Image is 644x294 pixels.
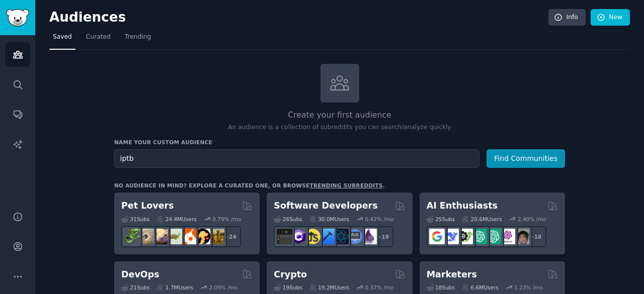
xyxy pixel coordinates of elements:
img: cockatiel [181,229,196,244]
img: GummySearch logo [6,9,29,27]
img: herpetology [124,229,140,244]
div: 30.0M Users [309,216,349,223]
img: DeepSeek [443,229,459,244]
h2: Audiences [49,10,548,26]
div: 20.6M Users [462,216,502,223]
img: learnjavascript [305,229,320,244]
div: 21 Sub s [121,284,149,291]
div: 31 Sub s [121,216,149,223]
div: 0.37 % /mo [365,284,394,291]
div: + 24 [220,226,241,247]
div: 1.23 % /mo [514,284,543,291]
img: csharp [291,229,306,244]
a: Saved [49,29,75,50]
div: 24.4M Users [156,216,196,223]
img: chatgpt_prompts_ [486,229,501,244]
div: 25 Sub s [427,216,455,223]
h2: DevOps [121,268,159,281]
img: AskComputerScience [347,229,363,244]
div: 0.42 % /mo [365,216,394,223]
span: Trending [125,33,151,42]
div: 0.79 % /mo [212,216,241,223]
button: Find Communities [487,149,565,168]
span: Curated [86,33,111,42]
img: ArtificalIntelligence [514,229,529,244]
h2: AI Enthusiasts [427,200,498,212]
h2: Marketers [427,268,477,281]
a: New [591,9,630,26]
img: leopardgeckos [152,229,168,244]
div: + 18 [525,226,546,247]
div: 2.09 % /mo [209,284,238,291]
h2: Crypto [274,268,307,281]
div: 1.7M Users [156,284,193,291]
h2: Create your first audience [114,109,565,122]
img: software [277,229,292,244]
div: 6.6M Users [462,284,499,291]
div: 19 Sub s [274,284,302,291]
img: elixir [361,229,377,244]
div: 26 Sub s [274,216,302,223]
img: reactnative [333,229,349,244]
img: iOSProgramming [319,229,335,244]
img: OpenAIDev [500,229,515,244]
img: GoogleGeminiAI [429,229,445,244]
a: trending subreddits [309,182,382,188]
div: 18 Sub s [427,284,455,291]
img: AItoolsCatalog [457,229,473,244]
div: 19.2M Users [309,284,349,291]
p: An audience is a collection of subreddits you can search/analyze quickly [114,123,565,132]
div: 2.40 % /mo [518,216,546,223]
span: Saved [53,33,72,42]
a: Curated [83,29,114,50]
img: PetAdvice [195,229,210,244]
h2: Software Developers [274,200,377,212]
a: Info [548,9,586,26]
h2: Pet Lovers [121,200,174,212]
img: dogbreed [209,229,224,244]
div: No audience in mind? Explore a curated one, or browse . [114,182,385,189]
img: turtle [167,229,182,244]
div: + 19 [372,226,393,247]
h3: Name your custom audience [114,139,565,146]
img: chatgpt_promptDesign [471,229,487,244]
a: Trending [121,29,154,50]
img: ballpython [138,229,154,244]
input: Pick a short name, like "Digital Marketers" or "Movie-Goers" [114,149,479,168]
